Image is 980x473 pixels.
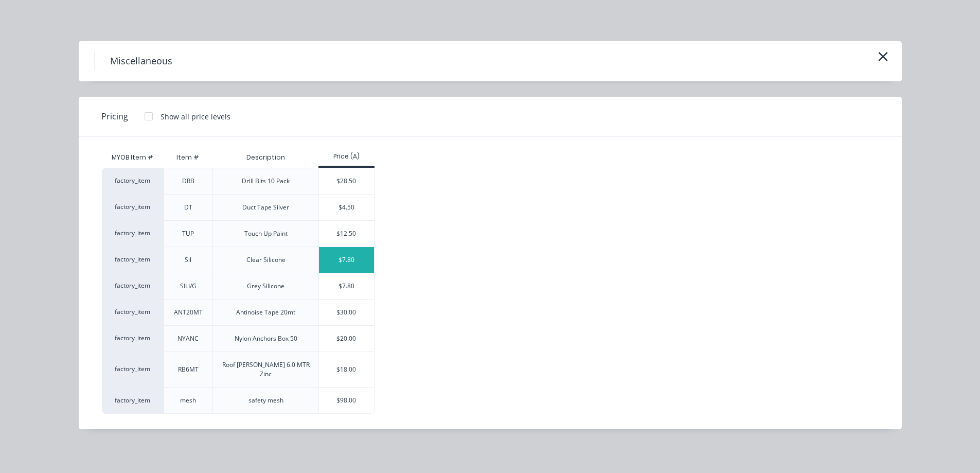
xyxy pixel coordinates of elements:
[319,221,374,247] div: $12.50
[177,334,199,343] div: NYANC
[184,203,192,212] div: DT
[248,396,283,405] div: safety mesh
[319,168,374,194] div: $28.50
[102,352,164,387] div: factory_item
[319,388,374,413] div: $98.00
[168,145,207,170] div: Item #
[102,273,164,299] div: factory_item
[161,111,230,122] div: Show all price levels
[221,360,310,379] div: Roof [PERSON_NAME] 6.0 MTR Zinc
[174,308,203,317] div: ANT20MT
[319,247,374,273] div: $7.80
[242,177,290,186] div: Drill Bits 10 Pack
[319,352,374,387] div: $18.00
[102,247,164,273] div: factory_item
[178,365,199,374] div: RB6MT
[102,220,164,247] div: factory_item
[246,255,286,265] div: Clear Silicone
[247,282,284,291] div: Grey Silicone
[102,299,164,325] div: factory_item
[182,229,194,238] div: TUP
[319,300,374,325] div: $30.00
[102,387,164,414] div: factory_item
[236,308,295,317] div: Antinoise Tape 20mt
[180,396,196,405] div: mesh
[101,110,128,122] span: Pricing
[102,325,164,352] div: factory_item
[318,152,375,161] div: Price (A)
[319,273,374,299] div: $7.80
[180,282,197,291] div: SILI/G
[238,145,293,170] div: Description
[185,255,191,265] div: Sil
[94,51,188,71] h4: Miscellaneous
[235,334,297,343] div: Nylon Anchors Box 50
[182,177,194,186] div: DRB
[319,195,374,220] div: $4.50
[319,326,374,352] div: $20.00
[102,147,164,168] div: MYOB Item #
[102,168,164,194] div: factory_item
[102,194,164,220] div: factory_item
[242,203,289,212] div: Duct Tape Silver
[244,229,288,238] div: Touch Up Paint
